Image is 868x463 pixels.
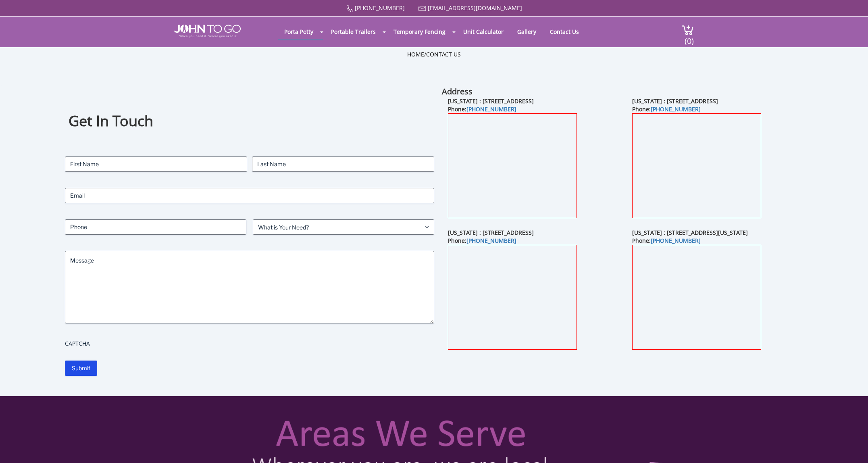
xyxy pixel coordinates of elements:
[65,340,434,348] label: CAPTCHA
[65,361,97,376] input: Submit
[252,156,434,172] input: Last Name
[407,50,424,58] a: Home
[65,219,246,235] input: Phone
[442,86,473,97] b: Address
[426,50,461,58] a: Contact Us
[355,4,405,12] a: [PHONE_NUMBER]
[428,4,522,12] a: [EMAIL_ADDRESS][DOMAIN_NAME]
[632,229,748,236] b: [US_STATE] : [STREET_ADDRESS][US_STATE]
[511,24,542,40] a: Gallery
[65,156,247,172] input: First Name
[387,24,452,40] a: Temporary Fencing
[325,24,382,40] a: Portable Trailers
[466,105,516,113] a: [PHONE_NUMBER]
[544,24,585,40] a: Contact Us
[651,105,701,113] a: [PHONE_NUMBER]
[448,237,516,244] b: Phone:
[65,188,434,203] input: Email
[457,24,510,40] a: Unit Calculator
[278,24,319,40] a: Porta Potty
[407,50,461,58] ul: /
[346,5,353,12] img: Call
[418,6,426,11] img: Mail
[69,111,430,131] h1: Get In Touch
[448,229,534,236] b: [US_STATE] : [STREET_ADDRESS]
[651,237,701,244] a: [PHONE_NUMBER]
[632,105,701,113] b: Phone:
[682,25,694,35] img: cart a
[836,431,868,463] button: Live Chat
[174,25,241,38] img: JOHN to go
[448,105,516,113] b: Phone:
[466,237,516,244] a: [PHONE_NUMBER]
[632,97,718,105] b: [US_STATE] : [STREET_ADDRESS]
[448,97,534,105] b: [US_STATE] : [STREET_ADDRESS]
[632,237,701,244] b: Phone:
[684,29,694,46] span: (0)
